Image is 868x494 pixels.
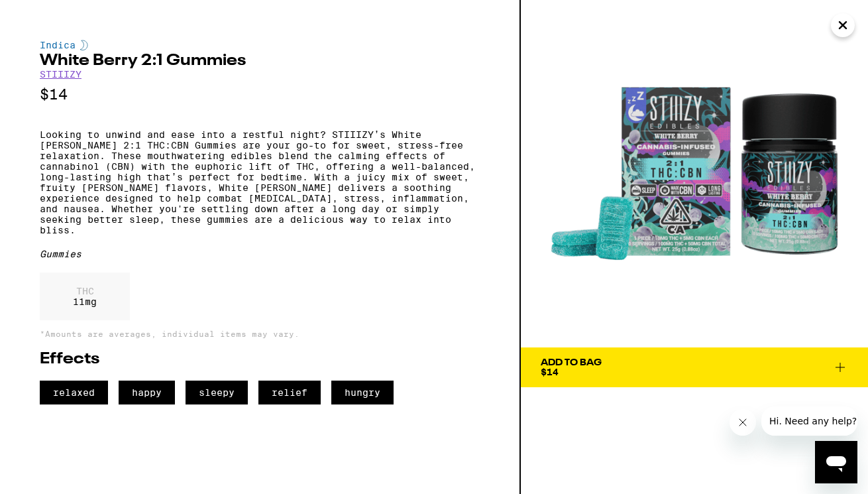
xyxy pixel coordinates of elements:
[40,330,480,338] p: *Amounts are averages, individual items may vary.
[40,86,480,103] p: $14
[40,40,480,50] div: Indica
[331,381,394,404] span: hungry
[40,273,130,320] div: 11 mg
[40,249,480,259] div: Gummies
[80,40,88,50] img: indicaColor.svg
[521,347,868,387] button: Add To Bag$14
[541,358,602,367] div: Add To Bag
[40,129,480,235] p: Looking to unwind and ease into a restful night? STIIIZY’s White [PERSON_NAME] 2:1 THC:CBN Gummie...
[40,53,480,69] h2: White Berry 2:1 Gummies
[40,351,480,367] h2: Effects
[831,13,855,37] button: Close
[541,367,559,377] span: $14
[119,381,175,404] span: happy
[815,441,857,483] iframe: Button to launch messaging window
[40,381,108,404] span: relaxed
[761,406,857,436] iframe: Message from company
[40,69,81,80] a: STIIIZY
[186,381,248,404] span: sleepy
[730,409,756,436] iframe: Close message
[258,381,321,404] span: relief
[73,286,97,296] p: THC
